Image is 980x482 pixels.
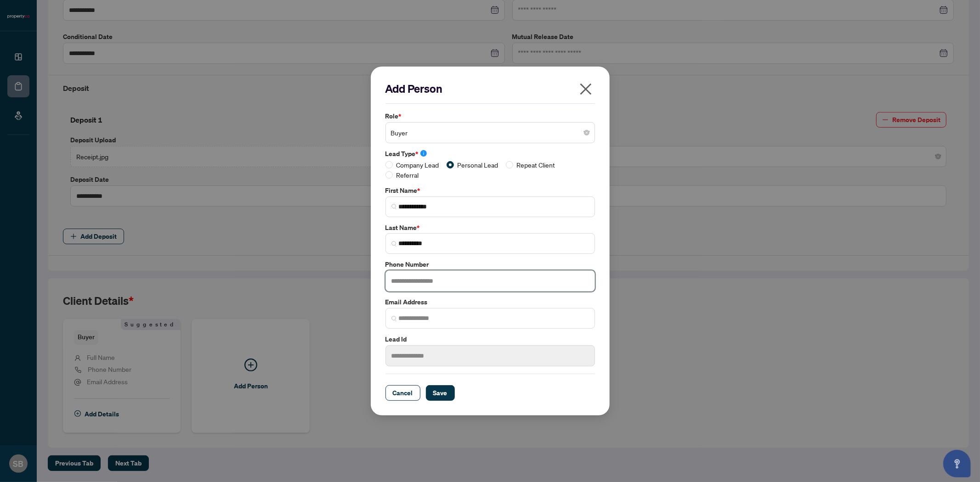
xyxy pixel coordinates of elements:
span: Buyer [391,124,589,141]
label: Email Address [385,297,595,307]
span: Company Lead [393,160,443,170]
span: Repeat Client [513,160,559,170]
button: Save [426,385,455,401]
span: Cancel [393,386,413,400]
h2: Add Person [385,81,595,96]
span: Referral [393,170,423,180]
span: Save [433,386,448,400]
label: Lead Type [385,149,595,159]
label: Role [385,111,595,121]
label: First Name [385,185,595,196]
img: search_icon [391,316,397,321]
label: Phone Number [385,259,595,269]
label: Last Name [385,223,595,233]
label: Lead Id [385,334,595,344]
span: close-circle [584,130,589,135]
span: info-circle [420,150,427,157]
button: Open asap [943,450,971,477]
span: Personal Lead [454,160,502,170]
img: search_icon [391,241,397,247]
button: Cancel [385,385,420,401]
span: close [578,82,593,96]
img: search_icon [391,204,397,209]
